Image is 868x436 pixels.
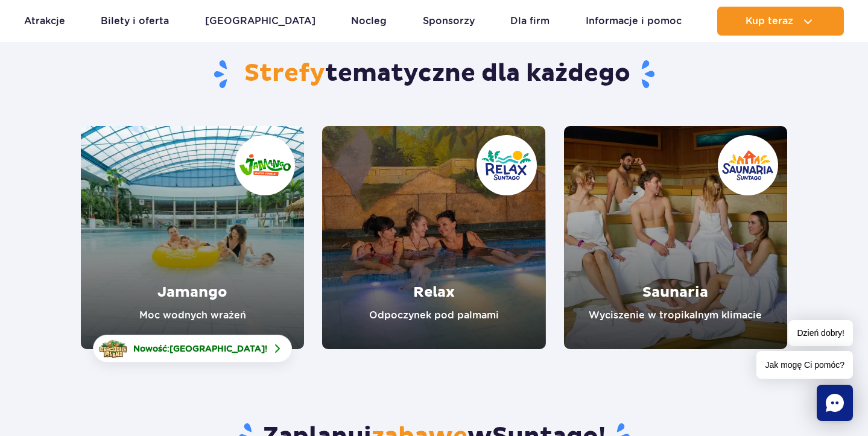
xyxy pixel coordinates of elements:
a: Relax [322,126,545,349]
a: Nocleg [351,7,387,36]
a: Atrakcje [24,7,65,36]
span: Dzień dobry! [788,320,853,346]
a: Bilety i oferta [101,7,169,36]
a: Sponsorzy [423,7,475,36]
a: [GEOGRAPHIC_DATA] [205,7,315,36]
span: Kup teraz [746,16,793,27]
a: Informacje i pomoc [586,7,682,36]
a: Dla firm [510,7,550,36]
a: Saunaria [564,126,787,349]
a: Jamango [81,126,304,349]
span: Jak mogę Ci pomóc? [756,351,853,379]
a: Nowość:[GEOGRAPHIC_DATA]! [93,335,292,362]
span: [GEOGRAPHIC_DATA] [169,344,265,353]
h1: tematyczne dla każdego [81,58,787,90]
span: Strefy [244,58,325,89]
span: Nowość: ! [133,343,267,355]
div: Chat [817,385,853,421]
button: Kup teraz [717,7,844,36]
